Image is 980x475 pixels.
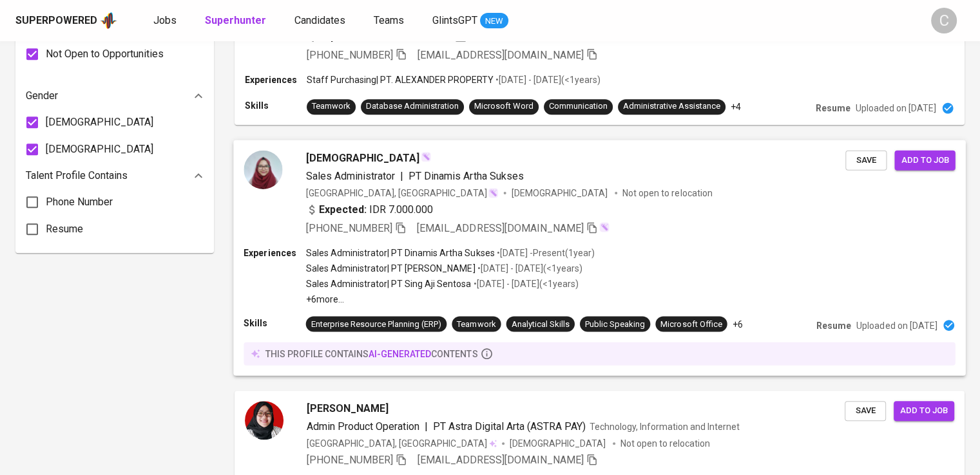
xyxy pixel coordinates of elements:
[494,73,600,86] p: • [DATE] - [DATE] ( <1 years )
[311,318,442,330] div: Enterprise Resource Planning (ERP)
[153,14,177,26] span: Jobs
[46,142,153,157] span: [DEMOGRAPHIC_DATA]
[733,317,743,330] p: +6
[599,222,610,232] img: magic_wand.svg
[306,201,434,217] div: IDR 7.000.000
[15,11,117,30] a: Superpoweredapp logo
[425,419,428,434] span: |
[46,115,153,130] span: [DEMOGRAPHIC_DATA]
[432,13,508,29] a: GlintsGPT NEW
[244,316,305,329] p: Skills
[46,221,83,237] span: Resume
[205,14,266,26] b: Superhunter
[900,404,948,418] span: Add to job
[856,319,937,331] p: Uploaded on [DATE]
[816,319,851,331] p: Resume
[366,100,459,113] div: Database Administration
[622,186,712,199] p: Not open to relocation
[306,150,420,165] span: [DEMOGRAPHIC_DATA]
[894,401,954,421] button: Add to job
[245,401,283,440] img: 5e8280f9ccc57f42e7c73087bd7cbb8c.jpg
[590,422,740,432] span: Technology, Information and Internet
[901,153,948,167] span: Add to job
[845,401,886,421] button: Save
[306,222,392,234] span: [PHONE_NUMBER]
[244,150,282,189] img: d4b22e69814d335779d819f90fb434cf.jpg
[488,187,498,198] img: magic_wand.svg
[856,102,936,115] p: Uploaded on [DATE]
[369,348,431,359] span: AI-generated
[307,73,494,86] p: Staff Purchasing | PT. ALEXANDER PROPERTY
[931,8,957,33] div: C
[306,262,476,275] p: Sales Administrator | PT [PERSON_NAME]
[474,100,533,113] div: Microsoft Word
[471,277,578,290] p: • [DATE] - [DATE] ( <1 years )
[245,99,307,112] p: Skills
[307,437,497,450] div: [GEOGRAPHIC_DATA], [GEOGRAPHIC_DATA]
[418,454,584,466] span: [EMAIL_ADDRESS][DOMAIN_NAME]
[235,140,965,375] a: [DEMOGRAPHIC_DATA]Sales Administrator|PT Dinamis Artha Sukses[GEOGRAPHIC_DATA], [GEOGRAPHIC_DATA]...
[307,49,393,61] span: [PHONE_NUMBER]
[306,293,595,306] p: +6 more ...
[307,420,419,433] span: Admin Product Operation
[475,262,582,275] p: • [DATE] - [DATE] ( <1 years )
[852,153,880,167] span: Save
[851,404,879,418] span: Save
[306,247,495,259] p: Sales Administrator | PT Dinamis Artha Sukses
[294,13,348,29] a: Candidates
[307,454,393,466] span: [PHONE_NUMBER]
[894,150,955,170] button: Add to job
[417,222,584,234] span: [EMAIL_ADDRESS][DOMAIN_NAME]
[307,401,389,416] span: [PERSON_NAME]
[731,100,741,113] p: +4
[205,13,269,29] a: Superhunter
[100,11,117,30] img: app logo
[620,437,710,450] p: Not open to relocation
[312,100,351,113] div: Teamwork
[418,49,584,61] span: [EMAIL_ADDRESS][DOMAIN_NAME]
[457,318,495,330] div: Teamwork
[400,168,403,183] span: |
[845,150,887,170] button: Save
[306,277,472,290] p: Sales Administrator | PT Sing Aji Sentosa
[421,152,431,162] img: magic_wand.svg
[265,347,477,360] p: this profile contains contents
[480,15,508,28] span: NEW
[15,14,97,28] div: Superpowered
[294,14,345,26] span: Candidates
[374,13,407,29] a: Teams
[244,247,305,259] p: Experiences
[408,169,524,182] span: PT Dinamis Artha Sukses
[623,100,720,113] div: Administrative Assistance
[26,88,58,104] p: Gender
[153,13,179,29] a: Jobs
[26,163,204,189] div: Talent Profile Contains
[549,100,608,113] div: Communication
[245,73,307,86] p: Experiences
[510,437,608,450] span: [DEMOGRAPHIC_DATA]
[585,318,645,330] div: Public Speaking
[512,186,610,199] span: [DEMOGRAPHIC_DATA]
[26,83,204,109] div: Gender
[26,168,128,183] p: Talent Profile Contains
[816,102,850,115] p: Resume
[46,46,164,62] span: Not Open to Opportunities
[495,247,595,259] p: • [DATE] - Present ( 1 year )
[319,201,367,217] b: Expected:
[46,194,113,210] span: Phone Number
[306,169,395,182] span: Sales Administrator
[660,318,722,330] div: Microsoft Office
[512,318,570,330] div: Analytical Skills
[433,420,586,433] span: PT Astra Digital Arta (ASTRA PAY)
[374,14,404,26] span: Teams
[306,186,499,199] div: [GEOGRAPHIC_DATA], [GEOGRAPHIC_DATA]
[432,14,477,26] span: GlintsGPT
